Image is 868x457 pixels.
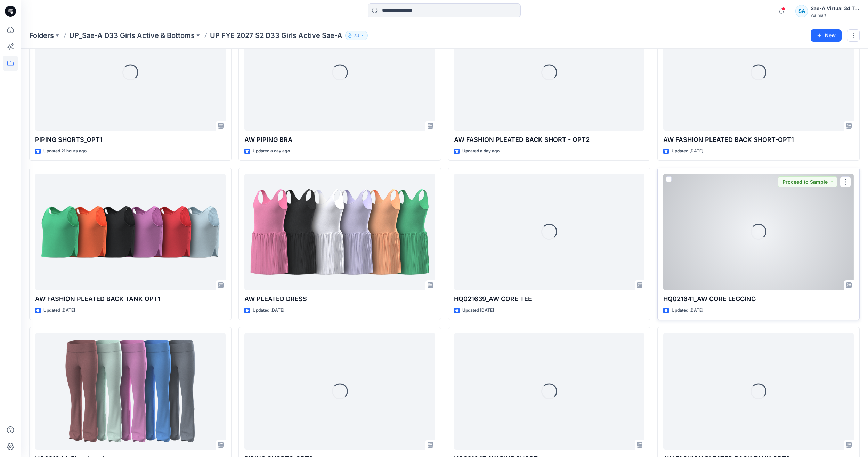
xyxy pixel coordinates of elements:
p: AW FASHION PLEATED BACK SHORT-OPT1 [663,135,854,145]
p: Updated [DATE] [672,307,703,314]
a: AW PLEATED DRESS [244,174,435,290]
div: Sae-A Virtual 3d Team [811,4,859,13]
p: AW FASHION PLEATED BACK SHORT - OPT2 [454,135,644,145]
p: Updated [DATE] [462,307,494,314]
p: AW PLEATED DRESS [244,294,435,304]
p: HQ021639_AW CORE TEE [454,294,644,304]
div: SA [795,5,808,17]
a: AW FASHION PLEATED BACK TANK OPT1 [35,174,226,290]
div: Walmart [811,13,859,18]
a: UP_Sae-A D33 Girls Active & Bottoms [69,31,195,40]
p: Updated 21 hours ago [43,147,87,155]
button: 73 [345,31,368,40]
p: UP FYE 2027 S2 D33 Girls Active Sae-A [210,31,342,40]
p: Updated [DATE] [43,307,75,314]
p: AW FASHION PLEATED BACK TANK OPT1 [35,294,226,304]
p: Updated [DATE] [253,307,284,314]
p: HQ021641_AW CORE LEGGING [663,294,854,304]
a: Folders [29,31,54,40]
p: PIPING SHORTS_OPT1 [35,135,226,145]
a: HQ021644_Flare Legging [35,333,226,449]
p: AW PIPING BRA [244,135,435,145]
p: Updated a day ago [462,147,500,155]
p: Updated [DATE] [672,147,703,155]
p: 73 [354,32,359,39]
button: New [811,29,842,42]
p: Updated a day ago [253,147,290,155]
